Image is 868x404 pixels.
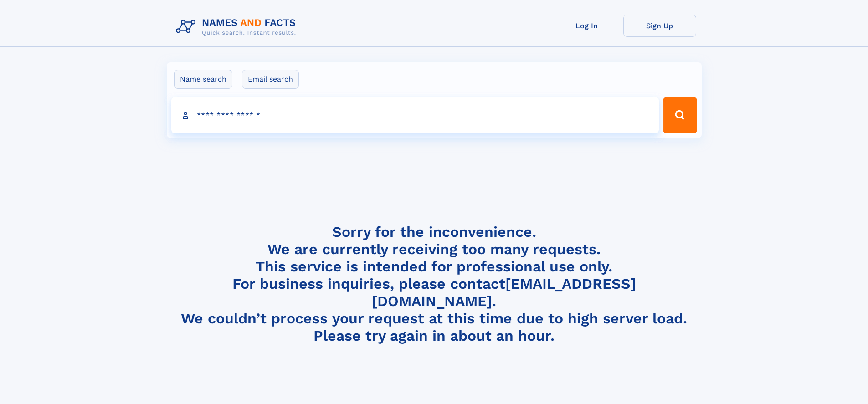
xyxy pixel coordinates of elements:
[171,97,659,133] input: search input
[172,15,303,39] img: Logo Names and Facts
[172,223,696,345] h4: Sorry for the inconvenience. We are currently receiving too many requests. This service is intend...
[663,97,697,133] button: Search Button
[623,15,696,37] a: Sign Up
[174,70,232,89] label: Name search
[550,15,623,37] a: Log In
[372,275,636,310] a: [EMAIL_ADDRESS][DOMAIN_NAME]
[242,70,299,89] label: Email search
